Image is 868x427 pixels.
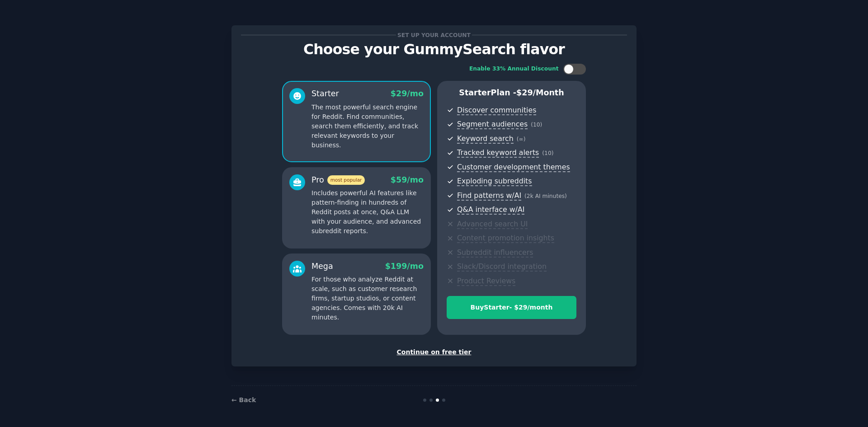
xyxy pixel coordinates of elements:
[391,175,424,184] span: $ 59 /mo
[311,261,333,272] div: Mega
[457,148,539,158] span: Tracked keyword alerts
[457,163,570,172] span: Customer development themes
[457,262,547,272] span: Slack/Discord integration
[241,347,627,357] div: Continue on free tier
[447,87,576,99] p: Starter Plan -
[457,191,521,201] span: Find patterns w/AI
[311,188,424,236] p: Includes powerful AI features like pattern-finding in hundreds of Reddit posts at once, Q&A LLM w...
[457,248,533,258] span: Subreddit influencers
[311,174,365,186] div: Pro
[517,136,526,142] span: ( ∞ )
[311,88,339,99] div: Starter
[457,205,524,215] span: Q&A interface w/AI
[385,262,424,271] span: $ 199 /mo
[457,277,515,286] span: Product Reviews
[311,103,424,150] p: The most powerful search engine for Reddit. Find communities, search them efficiently, and track ...
[447,303,576,312] div: Buy Starter - $ 29 /month
[231,396,256,404] a: ← Back
[457,220,528,229] span: Advanced search UI
[327,175,365,185] span: most popular
[391,89,424,98] span: $ 29 /mo
[457,234,554,243] span: Content promotion insights
[516,88,564,97] span: $ 29 /month
[524,193,567,199] span: ( 2k AI minutes )
[447,296,576,319] button: BuyStarter- $29/month
[457,120,528,129] span: Segment audiences
[542,150,553,156] span: ( 10 )
[457,134,514,144] span: Keyword search
[311,275,424,322] p: For those who analyze Reddit at scale, such as customer research firms, startup studios, or conte...
[457,177,532,186] span: Exploding subreddits
[396,30,472,40] span: Set up your account
[531,122,542,128] span: ( 10 )
[457,106,536,115] span: Discover communities
[241,42,627,57] p: Choose your GummySearch flavor
[469,65,559,73] div: Enable 33% Annual Discount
